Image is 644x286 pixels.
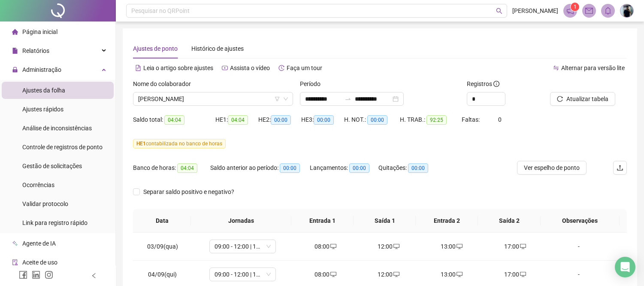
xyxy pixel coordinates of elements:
[222,65,228,71] span: youtube
[310,163,378,173] div: Lançamentos:
[22,125,92,132] span: Análise de inconsistências
[427,242,476,251] div: 13:00
[462,116,481,123] span: Faltas:
[301,242,350,251] div: 08:00
[22,106,63,113] span: Ajustes rápidos
[280,163,300,173] span: 00:00
[133,115,215,125] div: Saldo total:
[12,259,18,265] span: audit
[517,161,587,175] button: Ver espelho de ponto
[22,181,54,188] span: Ocorrências
[12,29,18,35] span: home
[553,270,604,279] div: -
[133,209,191,233] th: Data
[133,163,210,173] div: Banco de horas:
[345,95,351,102] span: swap-right
[540,209,620,233] th: Observações
[574,4,577,10] span: 1
[478,209,540,233] th: Saída 2
[367,115,387,125] span: 00:00
[467,79,499,89] span: Registros
[32,271,40,279] span: linkedin
[191,45,244,52] span: Histórico de ajustes
[456,271,463,277] span: desktop
[301,270,350,279] div: 08:00
[300,79,326,89] label: Período
[12,48,18,54] span: file
[215,115,258,125] div: HE 1:
[345,95,351,102] span: to
[135,65,141,71] span: file-text
[330,243,336,249] span: desktop
[22,240,56,247] span: Agente de IA
[258,115,301,125] div: HE 2:
[143,65,213,71] span: Leia o artigo sobre ajustes
[524,163,580,172] span: Ver espelho de ponto
[148,271,177,278] span: 04/09(qui)
[291,209,354,233] th: Entrada 1
[364,242,413,251] div: 12:00
[620,4,633,17] img: 88202
[349,163,369,173] span: 00:00
[566,94,608,104] span: Atualizar tabela
[136,141,146,147] span: HE 1
[210,163,310,173] div: Saldo anterior ao período:
[22,66,61,73] span: Administração
[147,243,178,250] span: 03/09(qua)
[301,115,344,125] div: HE 3:
[133,79,197,89] label: Nome do colaborador
[561,65,625,71] span: Alternar para versão lite
[496,8,502,14] span: search
[364,270,413,279] div: 12:00
[416,209,478,233] th: Entrada 2
[615,257,635,277] div: Open Intercom Messenger
[22,163,82,169] span: Gestão de solicitações
[617,164,623,171] span: upload
[22,200,68,207] span: Validar protocolo
[22,219,88,226] span: Link para registro rápido
[271,115,291,125] span: 00:00
[456,243,463,249] span: desktop
[177,163,197,173] span: 04:04
[493,81,499,87] span: info-circle
[566,7,574,15] span: notification
[553,242,604,251] div: -
[354,209,416,233] th: Saída 1
[490,242,539,251] div: 17:00
[400,115,462,125] div: H. TRAB.:
[140,187,238,197] span: Separar saldo positivo e negativo?
[571,3,579,11] sup: 1
[393,243,399,249] span: desktop
[287,65,322,71] span: Faça um tour
[550,92,615,106] button: Atualizar tabela
[393,271,399,277] span: desktop
[138,92,288,105] span: CARLOS ALBERTO BRITO DE OLIVEIRA
[426,115,447,125] span: 92:25
[22,144,103,151] span: Controle de registros de ponto
[557,96,563,102] span: reload
[314,115,334,125] span: 00:00
[553,65,559,71] span: swap
[283,96,288,101] span: down
[275,96,280,101] span: filter
[19,271,27,279] span: facebook
[215,240,271,253] span: 09:00 - 12:00 | 13:00 - 18:00
[22,87,65,94] span: Ajustes da folha
[585,7,593,15] span: mail
[228,115,248,125] span: 04:04
[12,67,18,73] span: lock
[278,65,284,71] span: history
[133,45,178,52] span: Ajustes de ponto
[519,243,526,249] span: desktop
[133,139,226,148] span: contabilizada no banco de horas
[330,271,336,277] span: desktop
[512,6,558,15] span: [PERSON_NAME]
[427,270,476,279] div: 13:00
[490,270,539,279] div: 17:00
[378,163,440,173] div: Quitações:
[45,271,53,279] span: instagram
[22,28,57,35] span: Página inicial
[230,65,270,71] span: Assista o vídeo
[91,273,97,279] span: left
[547,216,613,225] span: Observações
